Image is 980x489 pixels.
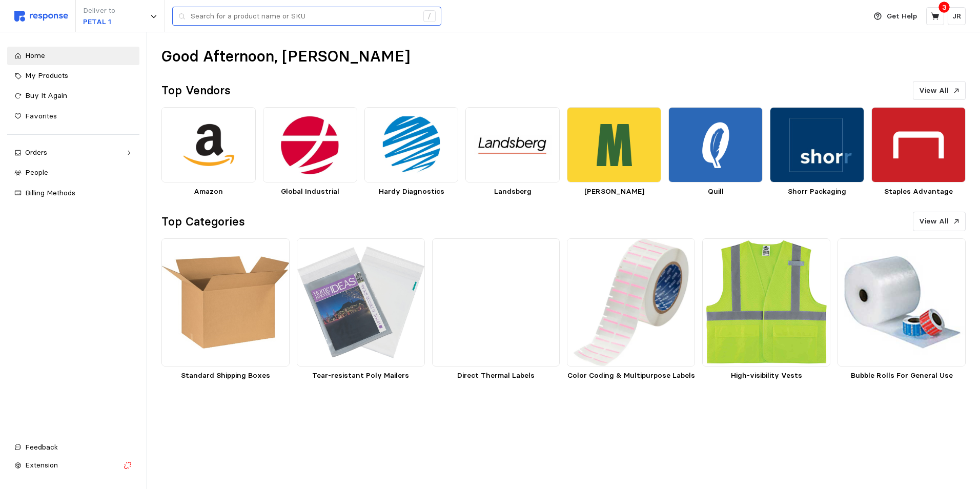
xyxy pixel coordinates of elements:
p: Staples Advantage [871,186,966,197]
button: View All [913,81,966,100]
p: View All [919,216,949,227]
img: 60DY22_AS01 [432,238,560,366]
img: L_EGO21147.jpg [702,238,830,366]
p: Shorr Packaging [770,186,864,197]
p: Direct Thermal Labels [432,370,560,381]
p: Get Help [887,11,917,22]
p: View All [919,85,949,96]
span: Extension [25,460,58,470]
p: Global Industrial [263,186,357,197]
span: People [25,168,48,177]
div: / [423,10,436,23]
p: 3 [942,2,947,13]
p: Hardy Diagnostics [364,186,459,197]
button: Get Help [868,7,923,26]
p: Landsberg [465,186,560,197]
p: [PERSON_NAME] [567,186,661,197]
p: Quill [668,186,763,197]
img: 4fb1f975-dd51-453c-b64f-21541b49956d.png [364,107,459,182]
p: Bubble Rolls For General Use [838,370,966,381]
img: 28d3e18e-6544-46cd-9dd4-0f3bdfdd001e.png [567,107,661,182]
button: Feedback [7,438,139,457]
img: L_302020.jpg [161,238,290,366]
img: THT-152-494-PK.webp [567,238,695,366]
button: JR [948,7,966,25]
p: Deliver to [83,5,115,16]
p: High-visibility Vests [702,370,830,381]
p: PETAL 1 [83,16,115,28]
img: 771c76c0-1592-4d67-9e09-d6ea890d945b.png [263,107,357,182]
img: e405080f-ecf1-4057-994e-3daccd49edcd.png [770,107,864,182]
p: Color Coding & Multipurpose Labels [567,370,695,381]
img: d7805571-9dbc-467d-9567-a24a98a66352.png [161,107,256,182]
span: Home [25,51,45,60]
span: My Products [25,71,68,80]
span: Billing Methods [25,188,75,197]
input: Search for a product name or SKU [191,7,418,26]
span: Buy It Again [25,91,67,100]
h2: Top Categories [161,214,245,230]
img: 63258c51-adb8-4b2a-9b0d-7eba9747dc41.png [871,107,966,182]
a: Buy It Again [7,87,139,105]
a: Orders [7,144,139,162]
h1: Good Afternoon, [PERSON_NAME] [161,47,410,67]
a: Billing Methods [7,184,139,202]
img: l_LIND100002060_LIND100002080_LIND100003166_11-15.jpg [838,238,966,366]
button: Extension [7,456,139,475]
img: bfee157a-10f7-4112-a573-b61f8e2e3b38.png [668,107,763,182]
p: Amazon [161,186,256,197]
p: JR [952,11,962,22]
div: Orders [25,147,121,158]
img: s0950253_sc7 [297,238,425,366]
p: Standard Shipping Boxes [161,370,290,381]
a: Home [7,47,139,65]
a: Favorites [7,107,139,126]
span: Feedback [25,442,58,452]
a: People [7,164,139,182]
button: View All [913,212,966,231]
img: svg%3e [14,11,68,22]
h2: Top Vendors [161,83,231,98]
p: Tear-resistant Poly Mailers [297,370,425,381]
a: My Products [7,67,139,85]
img: 7d13bdb8-9cc8-4315-963f-af194109c12d.png [465,107,560,182]
span: Favorites [25,111,57,120]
